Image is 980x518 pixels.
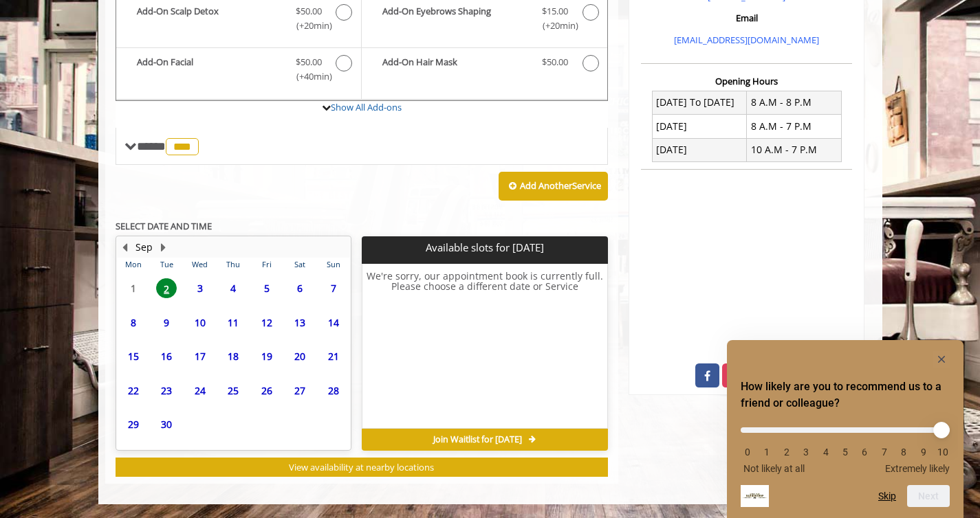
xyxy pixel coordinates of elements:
[499,172,608,201] button: Add AnotherService
[316,271,350,306] td: Select day7
[150,305,183,339] td: Select day9
[117,339,150,374] td: Select day15
[323,313,344,333] span: 14
[283,305,316,339] td: Select day13
[183,374,216,408] td: Select day24
[652,91,747,114] td: [DATE] To [DATE]
[223,313,243,333] span: 11
[316,305,350,339] td: Select day14
[897,447,911,458] li: 8
[936,447,950,458] li: 10
[652,138,747,161] td: [DATE]
[217,339,250,374] td: Select day18
[217,374,250,408] td: Select day25
[183,339,216,374] td: Select day17
[323,346,344,366] span: 21
[741,447,754,458] li: 0
[257,346,277,366] span: 19
[158,240,169,255] button: Next Month
[288,19,329,33] span: (+20min )
[250,305,283,339] td: Select day12
[367,242,602,254] p: Available slots for [DATE]
[117,258,150,271] th: Mon
[878,491,896,502] button: Skip
[369,4,600,36] label: Add-On Eyebrows Shaping
[250,271,283,306] td: Select day5
[190,381,210,401] span: 24
[741,379,950,412] h2: How likely are you to recommend us to a friend or colleague? Select an option from 0 to 10, with ...
[644,13,849,23] h3: Email
[135,240,153,255] button: Sep
[257,313,277,333] span: 12
[117,407,150,442] td: Select day29
[382,4,528,33] b: Add-On Eyebrows Shaping
[283,258,316,271] th: Sat
[190,346,210,366] span: 17
[542,55,568,69] span: $50.00
[316,339,350,374] td: Select day21
[433,434,522,445] span: Join Waitlist for [DATE]
[316,258,350,271] th: Sun
[674,34,819,46] a: [EMAIL_ADDRESS][DOMAIN_NAME]
[117,305,150,339] td: Select day8
[283,339,316,374] td: Select day20
[858,447,871,458] li: 6
[296,55,322,69] span: $50.00
[217,305,250,339] td: Select day11
[190,278,210,298] span: 3
[137,4,282,33] b: Add-On Scalp Detox
[137,55,282,84] b: Add-On Facial
[123,4,354,36] label: Add-On Scalp Detox
[741,417,950,474] div: How likely are you to recommend us to a friend or colleague? Select an option from 0 to 10, with ...
[123,346,144,366] span: 15
[290,381,310,401] span: 27
[362,271,607,423] h6: We're sorry, our appointment book is currently full. Please choose a different date or Service
[296,4,322,19] span: $50.00
[183,305,216,339] td: Select day10
[743,463,805,474] span: Not likely at all
[123,381,144,401] span: 22
[323,278,344,298] span: 7
[257,381,277,401] span: 26
[123,414,144,434] span: 29
[217,258,250,271] th: Thu
[290,278,310,298] span: 6
[283,271,316,306] td: Select day6
[542,4,568,19] span: $15.00
[150,271,183,306] td: Select day2
[652,115,747,138] td: [DATE]
[290,313,310,333] span: 13
[747,91,842,114] td: 8 A.M - 8 P.M
[323,381,344,401] span: 28
[150,258,183,271] th: Tue
[123,313,144,333] span: 8
[288,69,329,84] span: (+40min )
[150,407,183,442] td: Select day30
[917,447,930,458] li: 9
[885,463,950,474] span: Extremely likely
[156,313,177,333] span: 9
[217,271,250,306] td: Select day4
[369,55,600,75] label: Add-On Hair Mask
[520,179,601,192] b: Add Another Service
[819,447,833,458] li: 4
[760,447,774,458] li: 1
[289,461,434,473] span: View availability at nearby locations
[257,278,277,298] span: 5
[183,271,216,306] td: Select day3
[223,346,243,366] span: 18
[741,351,950,507] div: How likely are you to recommend us to a friend or colleague? Select an option from 0 to 10, with ...
[116,220,212,232] b: SELECT DATE AND TIME
[156,414,177,434] span: 30
[283,374,316,408] td: Select day27
[156,278,177,298] span: 2
[641,76,852,86] h3: Opening Hours
[316,374,350,408] td: Select day28
[223,381,243,401] span: 25
[382,55,528,71] b: Add-On Hair Mask
[799,447,813,458] li: 3
[747,115,842,138] td: 8 A.M - 7 P.M
[123,55,354,87] label: Add-On Facial
[838,447,852,458] li: 5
